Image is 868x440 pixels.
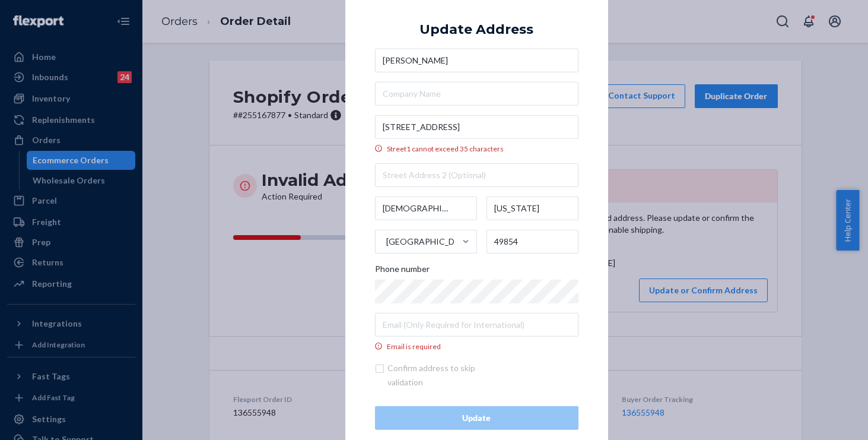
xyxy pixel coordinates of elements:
div: Email is required [375,341,578,352]
input: ZIP Code [487,230,578,254]
div: Update Address [419,22,533,36]
div: Street1 cannot exceed 35 characters [375,143,578,153]
div: [GEOGRAPHIC_DATA] [386,236,462,248]
span: Phone number [375,263,430,280]
input: State [487,197,578,220]
div: Update [385,412,568,424]
input: Company Name [375,81,578,105]
input: Email is required [375,313,578,337]
input: [GEOGRAPHIC_DATA] [385,230,386,254]
input: First & Last Name [375,48,578,72]
input: City [375,197,478,220]
input: Street1 cannot exceed 35 characters [375,115,578,138]
button: Update [375,406,578,430]
input: Street Address 2 (Optional) [375,163,578,187]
